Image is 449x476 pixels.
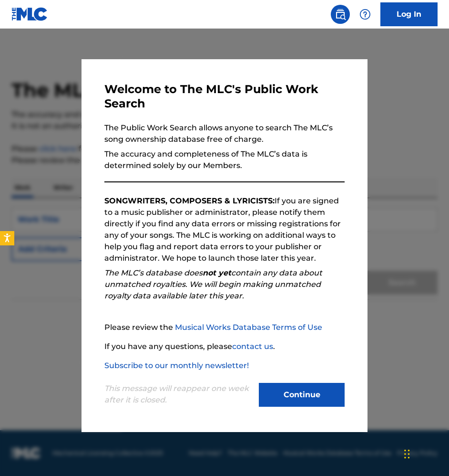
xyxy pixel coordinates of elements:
[356,5,375,24] div: Help
[104,82,345,111] h3: Welcome to The MLC's Public Work Search
[104,122,345,145] p: The Public Work Search allows anyone to search The MLC’s song ownership database free of charge.
[232,342,273,351] a: contact us
[104,383,253,406] p: This message will reappear one week after it is closed.
[259,383,345,407] button: Continue
[104,148,345,171] p: The accuracy and completeness of The MLC’s data is determined solely by our Members.
[203,268,231,277] strong: not yet
[104,341,345,352] p: If you have any questions, please .
[380,2,438,26] a: Log In
[335,9,346,20] img: search
[11,7,48,21] img: MLC Logo
[359,9,371,20] img: help
[104,268,322,300] em: The MLC’s database does contain any data about unmatched royalties. We will begin making unmatche...
[175,323,322,332] a: Musical Works Database Terms of Use
[104,195,345,264] p: If you are signed to a music publisher or administrator, please notify them directly if you find ...
[401,430,449,476] iframe: Chat Widget
[404,440,410,468] div: Drag
[104,196,275,205] strong: SONGWRITERS, COMPOSERS & LYRICISTS:
[104,322,345,333] p: Please review the
[331,5,350,24] a: Public Search
[104,361,249,370] a: Subscribe to our monthly newsletter!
